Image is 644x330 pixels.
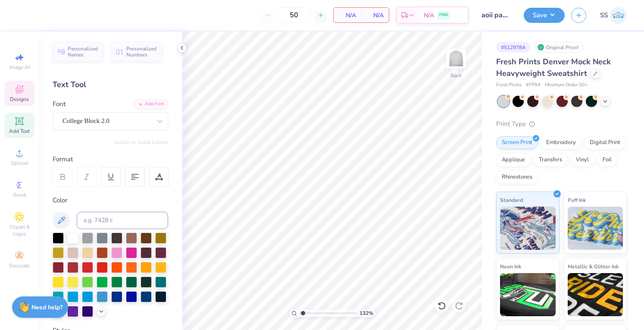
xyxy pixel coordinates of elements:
img: Puff Ink [568,207,623,250]
div: Format [53,154,169,164]
img: Siddhant Singh [610,7,627,24]
label: Font [53,99,66,109]
span: Personalized Names [68,46,98,58]
span: Puff Ink [568,195,586,204]
div: Print Type [496,119,627,129]
input: e.g. 7428 c [77,212,168,229]
div: Color [53,195,168,205]
div: Back [450,72,462,79]
strong: Need help? [31,303,63,311]
div: Digital Print [584,136,626,149]
img: Neon Ink [500,273,556,316]
span: Upload [11,160,28,167]
span: Designs [10,96,29,103]
a: SS [600,7,627,24]
div: Rhinestones [496,171,538,184]
input: Untitled Design [475,6,517,24]
span: Fresh Prints Denver Mock Neck Heavyweight Sweatshirt [496,57,611,79]
div: Add Font [134,99,168,109]
span: Personalized Numbers [126,46,157,58]
span: Greek [13,192,26,198]
div: Embroidery [541,136,581,149]
div: Vinyl [570,154,594,167]
input: – – [277,7,311,23]
img: Metallic & Glitter Ink [568,273,623,316]
span: Add Text [9,128,30,135]
span: Decorate [9,262,30,269]
span: N/A [366,11,384,20]
div: # 512978A [496,42,531,53]
button: Switch to Greek Letters [114,139,168,146]
span: # FP94 [526,82,541,89]
span: Neon Ink [500,262,521,271]
span: N/A [339,11,356,20]
img: Standard [500,207,556,250]
div: Foil [597,154,617,167]
span: Minimum Order: 50 + [545,82,588,89]
button: Save [524,8,565,23]
img: Back [447,50,465,67]
div: Transfers [533,154,568,167]
span: Fresh Prints [496,82,522,89]
span: Standard [500,195,523,204]
span: SS [600,10,608,20]
span: 132 % [360,309,373,317]
span: Clipart & logos [4,223,34,237]
span: N/A [424,11,434,20]
span: FREE [439,12,448,18]
div: Applique [496,154,531,167]
div: Original Proof [535,42,583,53]
div: Screen Print [496,136,538,149]
span: Metallic & Glitter Ink [568,262,619,271]
div: Text Tool [53,79,168,91]
span: Image AI [9,64,30,71]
